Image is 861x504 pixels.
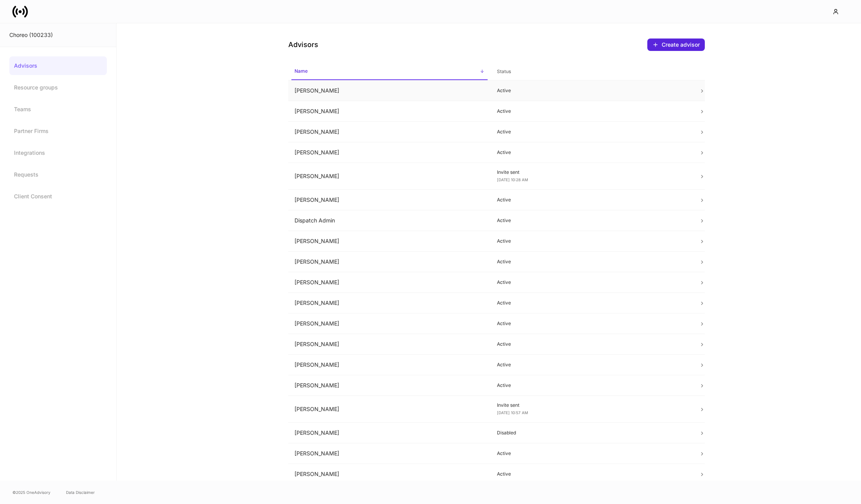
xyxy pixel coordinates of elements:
h4: Advisors [288,40,318,49]
span: © 2025 OneAdvisory [12,489,51,495]
h6: Status [497,68,511,75]
p: Active [497,471,687,477]
p: Active [497,341,687,347]
td: [PERSON_NAME] [288,464,491,485]
p: Invite sent [497,169,687,175]
button: Create advisor [647,38,705,51]
p: Active [497,149,687,156]
a: Partner Firms [9,122,107,140]
td: [PERSON_NAME] [288,231,491,252]
td: [PERSON_NAME] [288,80,491,101]
p: Active [497,197,687,203]
td: [PERSON_NAME] [288,272,491,293]
td: [PERSON_NAME] [288,142,491,163]
h6: Name [295,67,308,75]
a: Client Consent [9,187,107,206]
a: Advisors [9,56,107,75]
td: [PERSON_NAME] [288,163,491,190]
p: Active [497,320,687,327]
td: [PERSON_NAME] [288,313,491,334]
p: Active [497,87,687,94]
td: [PERSON_NAME] [288,293,491,313]
p: Active [497,259,687,265]
td: [PERSON_NAME] [288,355,491,375]
p: Invite sent [497,402,687,408]
td: [PERSON_NAME] [288,375,491,396]
p: Active [497,129,687,135]
p: Active [497,238,687,244]
span: [DATE] 10:57 AM [497,410,528,415]
span: [DATE] 10:28 AM [497,177,528,182]
a: Requests [9,165,107,184]
p: Disabled [497,430,687,436]
span: Name [291,63,488,80]
a: Teams [9,100,107,119]
a: Resource groups [9,78,107,97]
td: [PERSON_NAME] [288,101,491,122]
td: [PERSON_NAME] [288,190,491,210]
td: [PERSON_NAME] [288,443,491,464]
p: Active [497,217,687,224]
span: Status [494,64,690,80]
div: Choreo (100233) [9,31,107,39]
td: [PERSON_NAME] [288,252,491,272]
p: Active [497,108,687,114]
td: [PERSON_NAME] [288,334,491,355]
td: Dispatch Admin [288,210,491,231]
p: Active [497,382,687,388]
p: Active [497,279,687,285]
a: Integrations [9,143,107,162]
td: [PERSON_NAME] [288,122,491,142]
a: Data Disclaimer [66,489,95,495]
td: [PERSON_NAME] [288,423,491,443]
p: Active [497,300,687,306]
p: Active [497,450,687,457]
td: [PERSON_NAME] [288,396,491,423]
div: Create advisor [662,41,700,49]
p: Active [497,362,687,368]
